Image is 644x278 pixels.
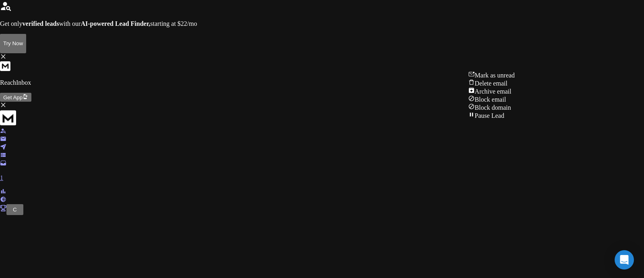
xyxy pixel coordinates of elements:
[468,111,515,119] div: Pause Lead
[468,95,515,103] div: Block email
[468,71,515,79] div: Mark as unread
[468,103,515,111] div: Block domain
[468,79,515,87] div: Delete email
[468,87,515,95] div: Archive email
